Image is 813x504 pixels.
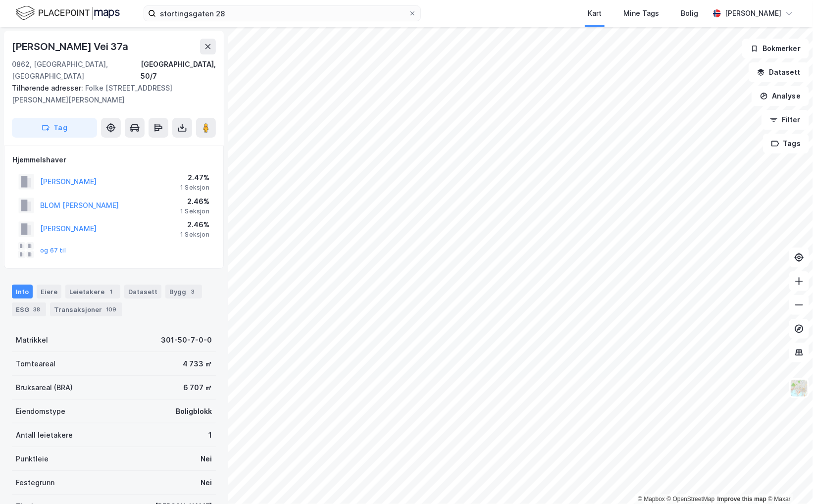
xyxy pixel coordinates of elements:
[763,456,813,504] iframe: Chat Widget
[183,382,212,394] div: 6 707 ㎡
[16,405,65,417] div: Eiendomstype
[12,302,46,316] div: ESG
[180,231,209,239] div: 1 Seksjon
[749,62,809,82] button: Datasett
[16,334,48,346] div: Matrikkel
[790,379,809,398] img: Z
[763,456,813,504] div: Kontrollprogram for chat
[65,285,120,299] div: Leietakere
[12,39,130,54] div: [PERSON_NAME] Vei 37a
[12,285,33,299] div: Info
[124,285,161,299] div: Datasett
[165,285,202,299] div: Bygg
[12,82,208,106] div: Folke [STREET_ADDRESS][PERSON_NAME][PERSON_NAME]
[762,110,809,130] button: Filter
[180,172,209,184] div: 2.47%
[12,154,215,166] div: Hjemmelshaver
[667,496,715,503] a: OpenStreetMap
[183,358,212,370] div: 4 733 ㎡
[106,287,116,297] div: 1
[12,58,141,82] div: 0862, [GEOGRAPHIC_DATA], [GEOGRAPHIC_DATA]
[156,6,408,21] input: Søk på adresse, matrikkel, gårdeiere, leietakere eller personer
[717,496,766,503] a: Improve this map
[180,207,209,215] div: 1 Seksjon
[623,7,659,19] div: Mine Tags
[16,358,55,370] div: Tomteareal
[208,429,212,441] div: 1
[725,7,781,19] div: [PERSON_NAME]
[16,4,120,22] img: logo.f888ab2527a4732fd821a326f86c7f29.svg
[742,39,809,58] button: Bokmerker
[176,405,212,417] div: Boligblokk
[16,453,49,465] div: Punktleie
[201,453,212,465] div: Nei
[180,219,209,231] div: 2.46%
[50,302,122,316] div: Transaksjoner
[188,287,198,297] div: 3
[638,496,665,503] a: Mapbox
[763,134,809,153] button: Tags
[37,285,61,299] div: Eiere
[141,58,216,82] div: [GEOGRAPHIC_DATA], 50/7
[681,7,698,19] div: Bolig
[104,304,118,314] div: 109
[16,477,54,489] div: Festegrunn
[180,184,209,192] div: 1 Seksjon
[588,7,602,19] div: Kart
[31,304,42,314] div: 38
[201,477,212,489] div: Nei
[16,382,73,394] div: Bruksareal (BRA)
[161,334,212,346] div: 301-50-7-0-0
[12,118,97,138] button: Tag
[752,86,809,106] button: Analyse
[12,84,85,92] span: Tilhørende adresser:
[180,196,209,207] div: 2.46%
[16,429,73,441] div: Antall leietakere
